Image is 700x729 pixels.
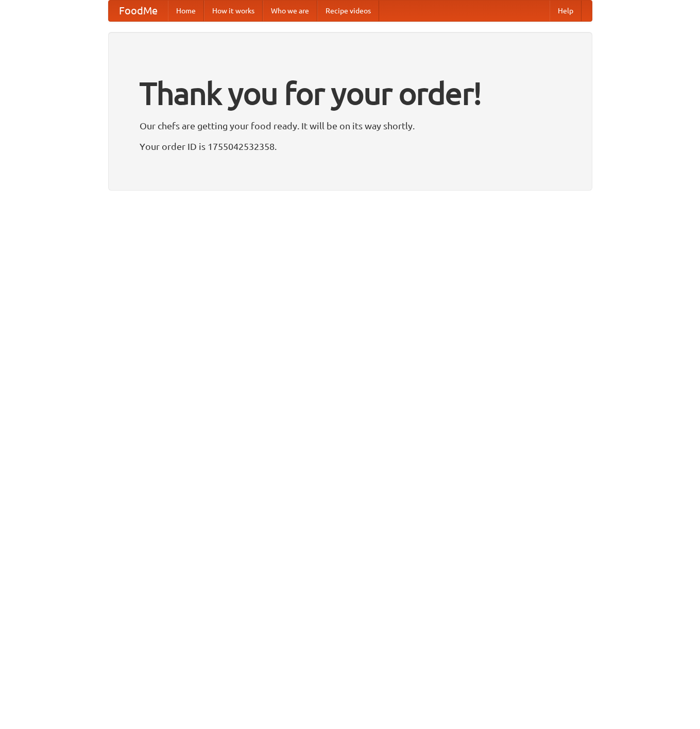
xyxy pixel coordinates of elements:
a: How it works [204,1,263,21]
a: Home [168,1,204,21]
p: Your order ID is 1755042532358. [140,139,561,154]
a: Who we are [263,1,317,21]
h1: Thank you for your order! [140,69,561,118]
a: Recipe videos [317,1,379,21]
a: FoodMe [109,1,168,21]
a: Help [550,1,582,21]
p: Our chefs are getting your food ready. It will be on its way shortly. [140,118,561,133]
